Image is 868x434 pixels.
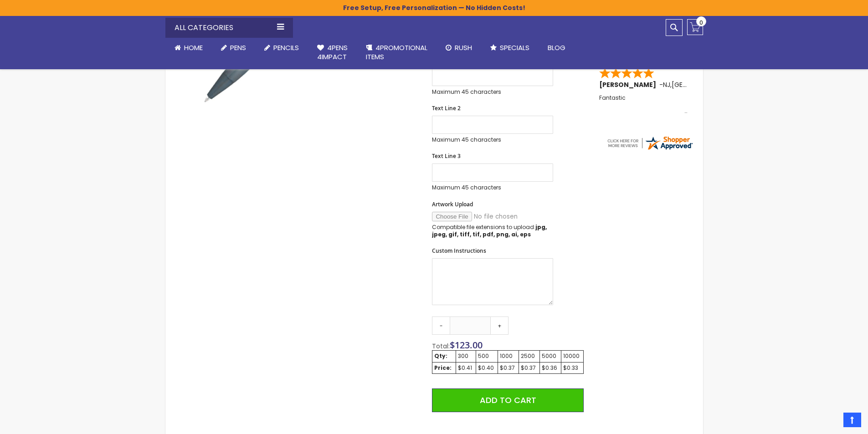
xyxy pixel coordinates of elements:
span: $ [450,339,483,351]
strong: Price: [434,364,452,372]
span: Rush [455,43,472,52]
span: [PERSON_NAME] [599,80,659,89]
div: 5000 [542,352,559,360]
span: Add to Cart [480,394,536,406]
div: Fantastic [599,95,688,114]
div: 2500 [521,352,538,360]
a: 0 [687,19,703,35]
span: Pencils [273,43,299,52]
span: NJ [663,80,670,89]
p: Maximum 45 characters [432,184,553,191]
a: 4PROMOTIONALITEMS [357,38,437,67]
span: 4Pens 4impact [317,43,348,61]
span: Home [184,43,203,52]
a: 4Pens4impact [308,38,357,67]
span: Total: [432,342,450,351]
div: $0.37 [500,364,517,372]
span: [GEOGRAPHIC_DATA] [672,80,739,89]
img: 4pens.com widget logo [606,135,693,151]
p: Maximum 45 characters [432,136,553,143]
span: 0 [699,18,703,27]
span: 4PROMOTIONAL ITEMS [366,43,427,61]
a: Rush [437,38,481,58]
a: - [432,317,450,335]
span: Specials [500,43,529,52]
button: Add to Cart [432,388,583,412]
a: Specials [481,38,539,58]
a: 4pens.com certificate URL [606,145,693,153]
div: 1000 [500,352,517,360]
div: 500 [478,352,496,360]
a: Pencils [255,38,308,58]
div: 300 [458,352,474,360]
span: Text Line 3 [432,152,461,160]
a: Blog [539,38,575,58]
span: Pens [230,43,246,52]
p: Compatible file extensions to upload: [432,224,553,238]
span: Blog [548,43,565,52]
a: + [490,317,508,335]
strong: jpg, jpeg, gif, tiff, tif, pdf, png, ai, eps [432,223,547,238]
p: Maximum 45 characters [432,88,553,96]
div: 10000 [563,352,581,360]
strong: Qty: [434,352,447,360]
div: $0.41 [458,364,474,372]
a: Home [165,38,212,58]
iframe: Google Customer Reviews [793,409,868,434]
span: Custom Instructions [432,247,486,255]
div: $0.37 [521,364,538,372]
div: $0.33 [563,364,581,372]
span: Artwork Upload [432,200,473,208]
span: 123.00 [455,339,483,351]
div: $0.36 [542,364,559,372]
div: All Categories [165,18,293,38]
div: $0.40 [478,364,496,372]
a: Pens [212,38,255,58]
span: - , [659,80,739,89]
span: Text Line 2 [432,104,461,112]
